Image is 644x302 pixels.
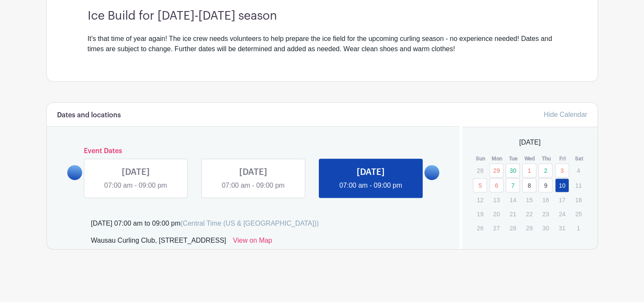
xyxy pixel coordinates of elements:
th: Mon [489,154,506,163]
p: 27 [489,221,504,235]
p: 19 [473,207,487,221]
a: 10 [555,178,569,192]
th: Sun [472,154,489,163]
p: 29 [522,221,536,235]
a: 30 [506,163,520,177]
p: 22 [522,207,536,221]
p: 18 [571,193,585,206]
th: Thu [538,154,555,163]
div: Wausau Curling Club, [STREET_ADDRESS] [91,235,226,249]
a: 8 [522,178,536,192]
p: 17 [555,193,569,206]
a: 3 [555,163,569,177]
a: 9 [538,178,552,192]
h6: Event Dates [82,147,425,155]
a: View on Map [233,235,272,249]
th: Fri [555,154,571,163]
h3: Ice Build for [DATE]-[DATE] season [88,9,557,23]
p: 12 [473,193,487,206]
p: 14 [506,193,520,206]
p: 21 [506,207,520,221]
p: 23 [538,207,552,221]
h6: Dates and locations [57,111,121,119]
p: 30 [538,221,552,235]
th: Sat [571,154,587,163]
p: 20 [489,207,504,221]
p: 11 [571,179,585,192]
p: 25 [571,207,585,221]
a: 29 [489,163,504,177]
span: (Central Time (US & [GEOGRAPHIC_DATA])) [180,220,319,227]
a: 1 [522,163,536,177]
p: 1 [571,221,585,235]
p: 13 [489,193,504,206]
p: 31 [555,221,569,235]
div: [DATE] 07:00 am to 09:00 pm [91,218,319,229]
a: 2 [538,163,552,177]
a: Hide Calendar [544,111,587,118]
p: 16 [538,193,552,206]
a: 6 [489,178,504,192]
p: 28 [506,221,520,235]
p: 4 [571,164,585,177]
span: [DATE] [519,137,541,148]
p: 28 [473,164,487,177]
p: 15 [522,193,536,206]
p: 24 [555,207,569,221]
th: Tue [505,154,522,163]
th: Wed [522,154,538,163]
a: 5 [473,178,487,192]
p: 26 [473,221,487,235]
div: It's that time of year again! The ice crew needs volunteers to help prepare the ice field for the... [88,34,557,54]
a: 7 [506,178,520,192]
